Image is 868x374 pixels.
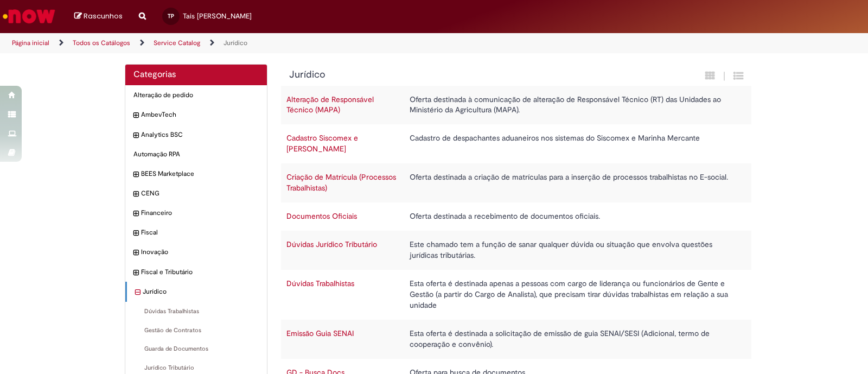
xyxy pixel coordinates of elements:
[141,189,259,198] span: CENG
[141,268,259,277] span: Fiscal e Tributário
[1,5,57,27] img: ServiceNow
[8,33,571,53] ul: Trilhas de página
[281,86,752,125] tr: Alteração de Responsável Técnico (MAPA) Oferta destinada à comunicação de alteração de Responsáve...
[125,282,267,302] div: recolher categoria Jurídico Jurídico
[723,70,725,83] span: |
[705,71,715,81] i: Exibição em cartão
[404,202,741,231] td: Oferta destinada a recebimento de documentos oficiais.
[404,231,741,270] td: Este chamado tem a função de sanar qualquer dúvida ou situação que envolva questões jurídicas tri...
[281,163,752,202] tr: Criação de Matrícula (Processos Trabalhistas) Oferta destinada a criação de matrículas para a ins...
[281,231,752,270] tr: Dúvidas Jurídico Tributário Este chamado tem a função de sanar qualquer dúvida ou situação que en...
[143,287,259,296] span: Jurídico
[73,39,130,47] a: Todos os Catálogos
[133,248,138,258] i: expandir categoria Inovação
[141,208,259,218] span: Financeiro
[133,150,259,159] span: Automação RPA
[125,262,267,282] div: expandir categoria Fiscal e Tributário Fiscal e Tributário
[404,320,741,359] td: Esta oferta é destinada a solicitação de emissão de guia SENAI/SESI (Adicional, termo de cooperaç...
[183,11,252,21] span: Tais [PERSON_NAME]
[125,203,267,223] div: expandir categoria Financeiro Financeiro
[133,307,259,316] span: Dúvidas Trabalhistas
[281,202,752,231] tr: Documentos Oficiais Oferta destinada a recebimento de documentos oficiais.
[125,223,267,243] div: expandir categoria Fiscal Fiscal
[141,248,259,257] span: Inovação
[404,86,741,125] td: Oferta destinada à comunicação de alteração de Responsável Técnico (RT) das Unidades ao Ministéri...
[404,270,741,320] td: Esta oferta é destinada apenas a pessoas com cargo de liderança ou funcionários de Gente e Gestão...
[125,242,267,262] div: expandir categoria Inovação Inovação
[133,189,138,200] i: expandir categoria CENG
[154,39,200,47] a: Service Catalog
[133,70,259,80] h2: Categorias
[141,130,259,140] span: Analytics BSC
[168,12,174,20] span: TP
[404,124,741,163] td: Cadastro de despachantes aduaneiros nos sistemas do Siscomex e Marinha Mercante
[224,39,247,47] a: Jurídico
[281,270,752,320] tr: Dúvidas Trabalhistas Esta oferta é destinada apenas a pessoas com cargo de liderança ou funcionár...
[133,228,138,239] i: expandir categoria Fiscal
[286,211,357,221] a: Documentos Oficiais
[133,208,138,219] i: expandir categoria Financeiro
[84,11,123,21] span: Rascunhos
[733,71,743,81] i: Exibição de grade
[133,364,259,372] span: Jurídico Tributário
[125,302,267,321] div: Dúvidas Trabalhistas
[125,183,267,204] div: expandir categoria CENG CENG
[125,105,267,125] div: expandir categoria AmbevTech AmbevTech
[125,85,267,105] div: Alteração de pedido
[141,110,259,119] span: AmbevTech
[133,326,259,335] span: Gestão de Contratos
[289,69,626,80] h1: {"description":null,"title":"Jurídico"} Categoria
[125,144,267,164] div: Automação RPA
[286,94,374,115] a: Alteração de Responsável Técnico (MAPA)
[281,320,752,359] tr: Emissão Guia SENAI Esta oferta é destinada a solicitação de emissão de guia SENAI/SESI (Adicional...
[141,169,259,179] span: BEES Marketplace
[133,268,138,278] i: expandir categoria Fiscal e Tributário
[125,321,267,340] div: Gestão de Contratos
[74,11,123,22] a: Rascunhos
[286,133,358,154] a: Cadastro Siscomex e [PERSON_NAME]
[125,164,267,184] div: expandir categoria BEES Marketplace BEES Marketplace
[404,163,741,202] td: Oferta destinada a criação de matrículas para a inserção de processos trabalhistas no E-social.
[133,110,138,121] i: expandir categoria AmbevTech
[286,278,354,288] a: Dúvidas Trabalhistas
[125,125,267,145] div: expandir categoria Analytics BSC Analytics BSC
[141,228,259,237] span: Fiscal
[286,328,354,338] a: Emissão Guia SENAI
[12,39,49,47] a: Página inicial
[133,91,259,100] span: Alteração de pedido
[135,287,140,298] i: recolher categoria Jurídico
[286,172,396,193] a: Criação de Matrícula (Processos Trabalhistas)
[281,124,752,163] tr: Cadastro Siscomex e [PERSON_NAME] Cadastro de despachantes aduaneiros nos sistemas do Siscomex e ...
[125,339,267,359] div: Guarda de Documentos
[133,169,138,180] i: expandir categoria BEES Marketplace
[133,345,259,353] span: Guarda de Documentos
[286,239,377,249] a: Dúvidas Jurídico Tributário
[133,130,138,141] i: expandir categoria Analytics BSC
